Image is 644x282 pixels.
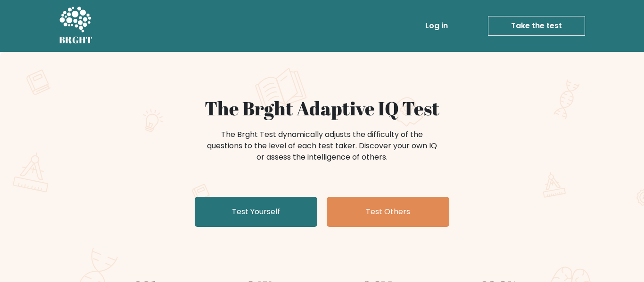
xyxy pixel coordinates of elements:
[488,16,585,36] a: Take the test
[421,16,452,35] a: Log in
[59,34,93,46] h5: BRGHT
[327,197,449,227] a: Test Others
[59,4,93,48] a: BRGHT
[204,129,440,163] div: The Brght Test dynamically adjusts the difficulty of the questions to the level of each test take...
[92,97,552,120] h1: The Brght Adaptive IQ Test
[195,197,317,227] a: Test Yourself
